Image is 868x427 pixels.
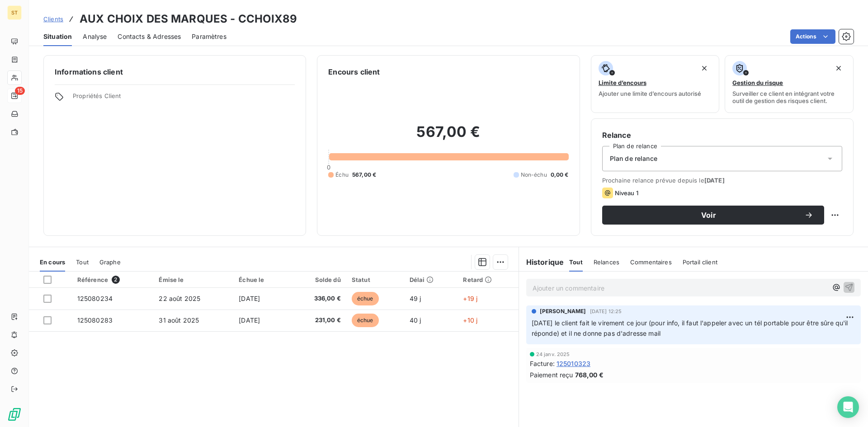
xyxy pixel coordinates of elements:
span: +19 j [463,295,477,302]
span: Paiement reçu [530,370,573,380]
span: Tout [569,258,583,266]
span: Paramètres [192,32,226,41]
span: [PERSON_NAME] [540,307,586,315]
span: [DATE] [239,316,260,324]
span: +10 j [463,316,477,324]
span: Limite d’encours [599,79,646,86]
span: [DATE] [704,177,725,184]
button: Voir [602,206,824,225]
span: 0 [327,164,330,171]
button: Gestion du risqueSurveiller ce client en intégrant votre outil de gestion des risques client. [725,55,854,113]
span: En cours [40,258,65,266]
h2: 567,00 € [328,123,568,150]
div: Délai [410,276,453,283]
span: Portail client [683,258,717,266]
div: Émise le [159,276,228,283]
span: Situation [43,32,72,41]
span: [DATE] [239,295,260,302]
span: Graphe [99,258,121,266]
span: Gestion du risque [732,79,783,86]
span: 24 janv. 2025 [536,352,570,357]
span: 125080283 [77,316,113,324]
div: Statut [352,276,399,283]
img: Logo LeanPay [7,407,22,422]
span: Non-échu [521,171,547,179]
div: Échue le [239,276,283,283]
span: échue [352,292,379,305]
span: Plan de relance [610,154,657,163]
span: 336,00 € [294,294,341,303]
span: [DATE] le client fait le virement ce jour (pour info, il faut l'appeler avec un tél portable pour... [532,319,850,337]
span: échue [352,314,379,327]
span: Commentaires [630,258,672,266]
div: Open Intercom Messenger [837,396,859,418]
h6: Historique [519,257,564,267]
span: Niveau 1 [615,189,638,197]
span: 49 j [410,295,421,302]
span: Relances [594,258,619,266]
span: Surveiller ce client en intégrant votre outil de gestion des risques client. [732,90,846,104]
span: Facture : [530,359,555,368]
span: Ajouter une limite d’encours autorisé [599,90,701,97]
span: 31 août 2025 [159,316,199,324]
span: 0,00 € [551,171,569,179]
button: Actions [790,29,835,44]
span: Échu [335,171,349,179]
span: Prochaine relance prévue depuis le [602,177,842,184]
span: 567,00 € [352,171,376,179]
span: 2 [112,276,120,284]
h6: Informations client [55,66,295,77]
div: Solde dû [294,276,341,283]
span: Propriétés Client [73,92,295,105]
span: 15 [15,87,25,95]
h6: Relance [602,130,842,141]
span: 40 j [410,316,421,324]
div: Retard [463,276,513,283]
span: Tout [76,258,89,266]
span: [DATE] 12:25 [590,309,622,314]
span: 22 août 2025 [159,295,200,302]
span: 768,00 € [575,370,604,380]
button: Limite d’encoursAjouter une limite d’encours autorisé [591,55,720,113]
span: Contacts & Adresses [118,32,181,41]
span: 231,00 € [294,316,341,325]
span: 125010323 [557,359,590,368]
div: ST [7,5,22,20]
div: Référence [77,276,148,284]
h6: Encours client [328,66,380,77]
span: Voir [613,211,804,219]
h3: AUX CHOIX DES MARQUES - CCHOIX89 [80,11,297,27]
span: Analyse [83,32,107,41]
span: 125080234 [77,295,113,302]
span: Clients [43,15,63,23]
a: Clients [43,14,63,23]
